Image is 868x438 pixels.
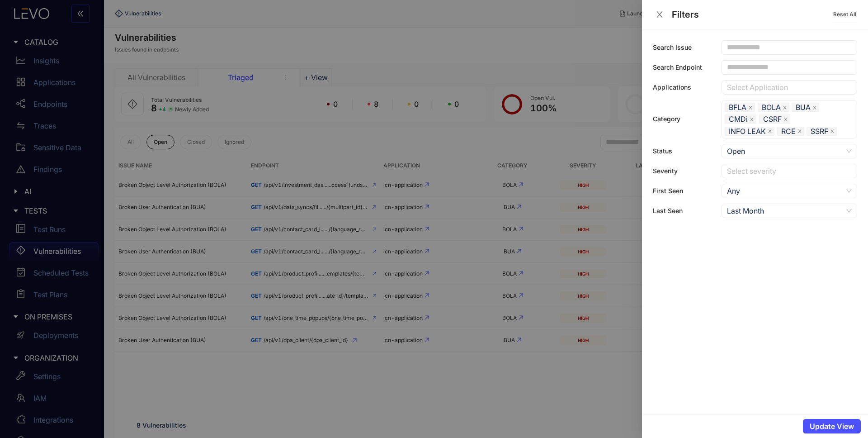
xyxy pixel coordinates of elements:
label: Status [653,148,672,155]
span: CSRF [763,115,782,123]
span: RCE [781,127,796,135]
span: INFO LEAK [729,127,766,135]
div: Last Month [727,204,843,218]
span: BFLA [725,103,755,112]
span: close [783,117,788,122]
label: Search Issue [653,44,692,51]
span: INFO LEAK [725,127,774,136]
span: close [830,129,835,134]
label: Category [653,115,680,123]
span: SSRF [811,127,828,135]
div: Any [727,184,843,198]
label: Severity [653,167,678,175]
button: Update View [803,419,861,433]
label: Search Endpoint [653,64,702,71]
span: close [750,117,754,122]
label: Last Seen [653,207,683,214]
span: Open [727,144,852,158]
span: close [656,10,664,19]
span: RCE [777,127,804,136]
div: Filters [672,10,832,19]
span: Update View [810,422,854,430]
span: close [797,129,802,134]
span: close [812,105,817,110]
span: CMDi [729,115,748,123]
span: BOLA [762,103,781,111]
span: SSRF [807,127,837,136]
button: Close [653,10,666,19]
span: close [768,129,772,134]
span: CMDi [725,114,756,124]
span: close [748,105,753,110]
button: Reset All [832,7,857,22]
span: BUA [792,103,819,112]
label: Applications [653,84,691,91]
span: close [783,105,787,110]
span: CSRF [759,114,790,124]
label: First Seen [653,187,683,195]
span: BOLA [758,103,789,112]
span: Reset All [833,11,856,18]
span: BUA [796,103,811,111]
span: BFLA [729,103,746,111]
